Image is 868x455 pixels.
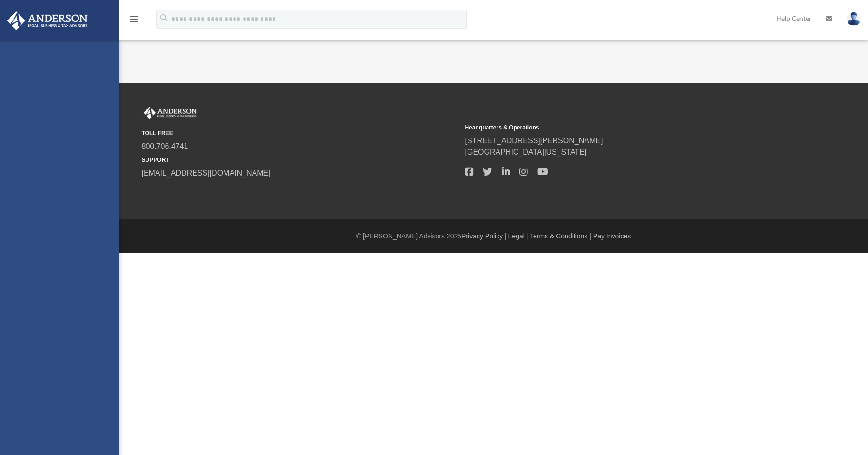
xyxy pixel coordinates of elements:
[128,18,140,25] a: menu
[465,137,603,145] a: [STREET_ADDRESS][PERSON_NAME]
[593,232,631,240] a: Pay Invoices
[142,107,199,119] img: Anderson Advisors Platinum Portal
[119,231,868,241] div: © [PERSON_NAME] Advisors 2025
[4,11,90,30] img: Anderson Advisors Platinum Portal
[508,232,528,240] a: Legal |
[465,148,587,156] a: [GEOGRAPHIC_DATA][US_STATE]
[461,232,507,240] a: Privacy Policy |
[142,169,271,177] a: [EMAIL_ADDRESS][DOMAIN_NAME]
[159,13,169,23] i: search
[142,156,458,164] small: SUPPORT
[847,12,861,26] img: User Pic
[530,232,591,240] a: Terms & Conditions |
[142,142,188,150] a: 800.706.4741
[128,13,140,25] i: menu
[465,123,782,132] small: Headquarters & Operations
[142,129,458,138] small: TOLL FREE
